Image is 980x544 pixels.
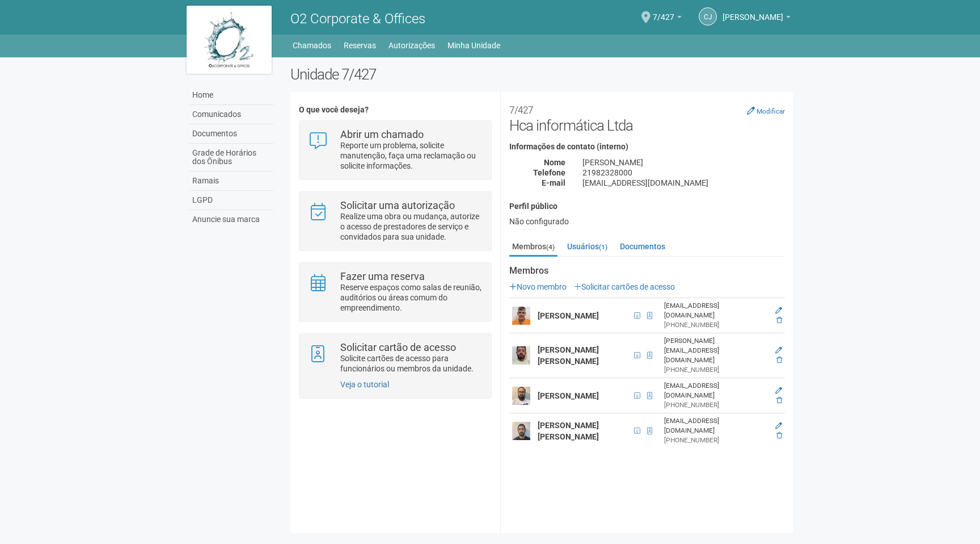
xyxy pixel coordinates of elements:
strong: Nome [544,158,565,167]
a: Anuncie sua marca [189,210,273,229]
a: Solicitar uma autorização Realize uma obra ou mudança, autorize o acesso de prestadores de serviç... [308,200,482,242]
a: 7/427 [653,14,682,23]
small: (1) [599,243,607,251]
a: Editar membro [775,307,782,315]
p: Reporte um problema, solicite manutenção, faça uma reclamação ou solicite informações. [340,140,483,171]
small: Modificar [757,107,785,115]
a: Editar membro [775,387,782,395]
a: Excluir membro [776,356,782,364]
a: Minha Unidade [447,37,500,53]
h4: Perfil público [509,202,785,211]
a: Reservas [344,37,376,53]
a: Editar membro [775,422,782,430]
p: Realize uma obra ou mudança, autorize o acesso de prestadores de serviço e convidados para sua un... [340,211,483,242]
div: [PHONE_NUMBER] [664,365,766,375]
a: Abrir um chamado Reporte um problema, solicite manutenção, faça uma reclamação ou solicite inform... [308,129,482,171]
strong: [PERSON_NAME] [538,311,599,320]
strong: E-mail [542,178,565,187]
a: Excluir membro [776,396,782,404]
span: O2 Corporate & Offices [290,11,425,27]
a: Usuários(1) [564,238,610,255]
img: user.png [512,422,530,440]
strong: [PERSON_NAME] [538,391,599,400]
div: [EMAIL_ADDRESS][DOMAIN_NAME] [664,416,766,436]
a: Excluir membro [776,432,782,440]
a: Fazer uma reserva Reserve espaços como salas de reunião, auditórios ou áreas comum do empreendime... [308,271,482,313]
a: Comunicados [189,105,273,124]
a: Ramais [189,171,273,191]
div: Não configurado [509,216,785,227]
div: [EMAIL_ADDRESS][DOMAIN_NAME] [664,381,766,400]
a: Home [189,86,273,105]
a: CJ [699,7,717,26]
strong: [PERSON_NAME] [PERSON_NAME] [538,345,599,366]
div: [PHONE_NUMBER] [664,400,766,410]
span: 7/427 [653,2,674,22]
h4: O que você deseja? [299,106,491,114]
img: user.png [512,346,530,365]
div: 21982328000 [574,168,793,178]
small: (4) [546,243,555,251]
strong: Membros [509,266,785,276]
img: user.png [512,307,530,325]
a: LGPD [189,191,273,210]
strong: Solicitar uma autorização [340,199,455,211]
a: Modificar [747,106,785,115]
p: Reserve espaços como salas de reunião, auditórios ou áreas comum do empreendimento. [340,282,483,313]
strong: Abrir um chamado [340,128,424,140]
strong: Telefone [533,168,565,177]
a: Veja o tutorial [340,380,389,389]
h2: Hca informática Ltda [509,100,785,134]
a: Autorizações [388,37,435,53]
div: [PERSON_NAME][EMAIL_ADDRESS][DOMAIN_NAME] [664,336,766,365]
strong: Solicitar cartão de acesso [340,341,456,353]
a: Novo membro [509,282,567,291]
img: logo.jpg [187,6,272,74]
img: user.png [512,387,530,405]
div: [PERSON_NAME] [574,157,793,168]
a: Chamados [293,37,331,53]
a: [PERSON_NAME] [723,14,791,23]
span: CESAR JAHARA DE ALBUQUERQUE [723,2,783,22]
div: [PHONE_NUMBER] [664,436,766,445]
h4: Informações de contato (interno) [509,143,785,151]
p: Solicite cartões de acesso para funcionários ou membros da unidade. [340,353,483,374]
a: Editar membro [775,346,782,354]
small: 7/427 [509,104,533,116]
div: [EMAIL_ADDRESS][DOMAIN_NAME] [664,301,766,320]
strong: [PERSON_NAME] [PERSON_NAME] [538,421,599,441]
div: [PHONE_NUMBER] [664,320,766,330]
a: Solicitar cartão de acesso Solicite cartões de acesso para funcionários ou membros da unidade. [308,342,482,374]
a: Membros(4) [509,238,557,257]
a: Grade de Horários dos Ônibus [189,144,273,171]
h2: Unidade 7/427 [290,66,793,83]
a: Documentos [617,238,668,255]
a: Excluir membro [776,316,782,324]
strong: Fazer uma reserva [340,270,425,282]
a: Solicitar cartões de acesso [574,282,675,291]
a: Documentos [189,124,273,144]
div: [EMAIL_ADDRESS][DOMAIN_NAME] [574,178,793,188]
